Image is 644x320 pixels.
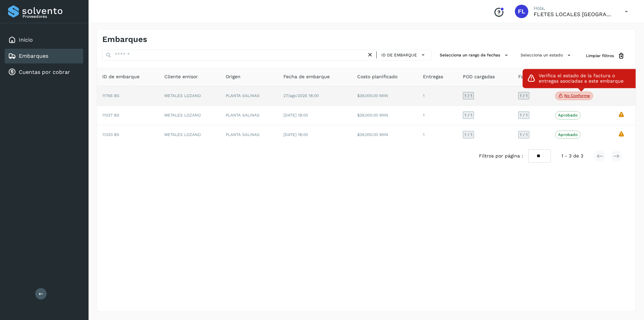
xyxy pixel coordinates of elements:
[102,93,119,98] span: 11765 BS
[283,93,319,98] span: 27/ago/2025 18:00
[283,113,308,118] span: [DATE] 18:00
[558,132,578,137] p: Aprobado
[19,69,70,75] a: Cuentas por cobrar
[520,133,528,137] span: 1 / 1
[220,125,278,144] td: PLANTA SALINAS
[159,106,220,125] td: METALES LOZANO
[534,5,614,11] p: Hola,
[22,14,80,19] p: Proveedores
[102,73,140,80] span: ID de embarque
[465,113,472,117] span: 1 / 1
[539,73,636,84] p: Verifica el estado de la factura o entregas asociadas a este embarque
[518,73,536,80] span: Factura
[564,93,590,98] p: No conforme
[102,35,147,44] h4: Embarques
[381,52,417,58] span: ID de embarque
[220,86,278,106] td: PLANTA SALINAS
[226,73,240,80] span: Origen
[465,94,472,98] span: 1 / 1
[518,50,575,61] button: Selecciona un estado
[102,132,119,137] span: 11320 BS
[19,37,33,43] a: Inicio
[5,49,83,63] div: Embarques
[558,113,578,118] p: Aprobado
[463,73,495,80] span: POD cargadas
[418,86,458,106] td: 1
[520,113,528,117] span: 1 / 1
[418,106,458,125] td: 1
[19,53,48,59] a: Embarques
[520,94,528,98] span: 1 / 1
[561,152,583,159] span: 1 - 3 de 3
[357,73,397,80] span: Costo planificado
[437,50,513,61] button: Selecciona un rango de fechas
[465,133,472,137] span: 1 / 1
[352,106,418,125] td: $39,000.00 MXN
[352,125,418,144] td: $39,000.00 MXN
[159,125,220,144] td: METALES LOZANO
[352,86,418,106] td: $39,000.00 MXN
[102,113,119,118] span: 11037 BS
[379,50,429,60] button: ID de embarque
[283,132,308,137] span: [DATE] 18:00
[423,73,443,80] span: Entregas
[581,50,630,62] button: Limpiar filtros
[159,86,220,106] td: METALES LOZANO
[5,65,83,80] div: Cuentas por cobrar
[586,53,614,59] span: Limpiar filtros
[220,106,278,125] td: PLANTA SALINAS
[479,152,523,159] span: Filtros por página :
[283,73,330,80] span: Fecha de embarque
[418,125,458,144] td: 1
[534,11,614,17] p: FLETES LOCALES SAN FRANCISCO S.A. DE C.V.
[5,33,83,47] div: Inicio
[164,73,198,80] span: Cliente emisor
